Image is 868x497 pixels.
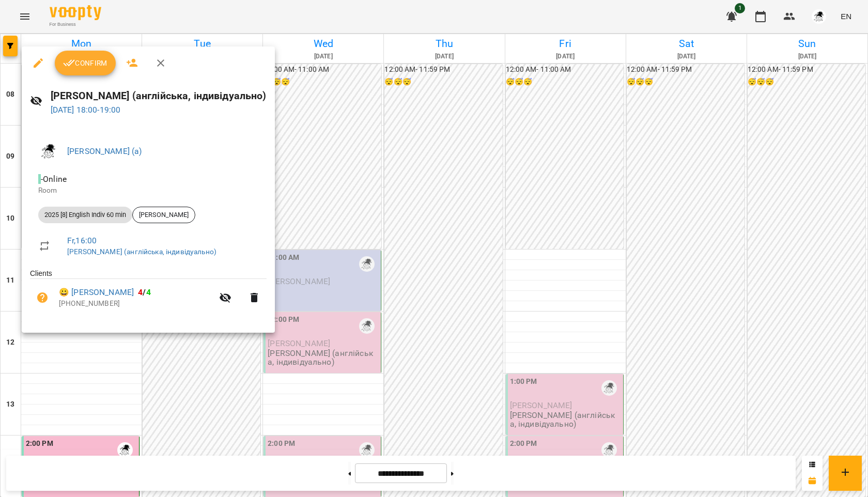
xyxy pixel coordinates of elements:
span: 4 [138,287,143,297]
a: [DATE] 18:00-19:00 [51,105,121,115]
a: Fr , 16:00 [67,236,97,245]
span: 4 [146,287,151,297]
div: [PERSON_NAME] [132,207,195,223]
a: 😀 [PERSON_NAME] [59,286,134,299]
b: / [138,287,150,297]
a: [PERSON_NAME] (а) [67,146,142,156]
span: Confirm [63,57,107,69]
img: c09839ea023d1406ff4d1d49130fd519.png [38,141,59,162]
p: Room [38,185,258,196]
ul: Clients [30,268,267,320]
button: Unpaid. Bill the attendance? [30,285,55,310]
span: 2025 [8] English Indiv 60 min [38,210,132,220]
p: [PHONE_NUMBER] [59,299,213,309]
a: [PERSON_NAME] (англійська, індивідуально) [67,247,216,256]
span: - Online [38,174,69,184]
span: [PERSON_NAME] [133,210,195,220]
button: Confirm [55,51,116,75]
h6: [PERSON_NAME] (англійська, індивідуально) [51,88,267,104]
